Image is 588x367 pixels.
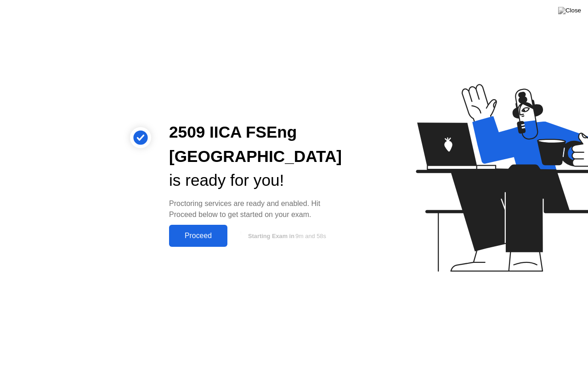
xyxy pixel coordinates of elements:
[295,233,326,239] span: 9m and 58s
[232,227,340,245] button: Starting Exam in9m and 58s
[169,225,227,247] button: Proceed
[558,7,581,14] img: Close
[169,168,342,193] div: is ready for you!
[169,120,342,169] div: 2509 IICA FSEng [GEOGRAPHIC_DATA]
[172,232,225,240] div: Proceed
[169,198,342,220] div: Proctoring services are ready and enabled. Hit Proceed below to get started on your exam.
